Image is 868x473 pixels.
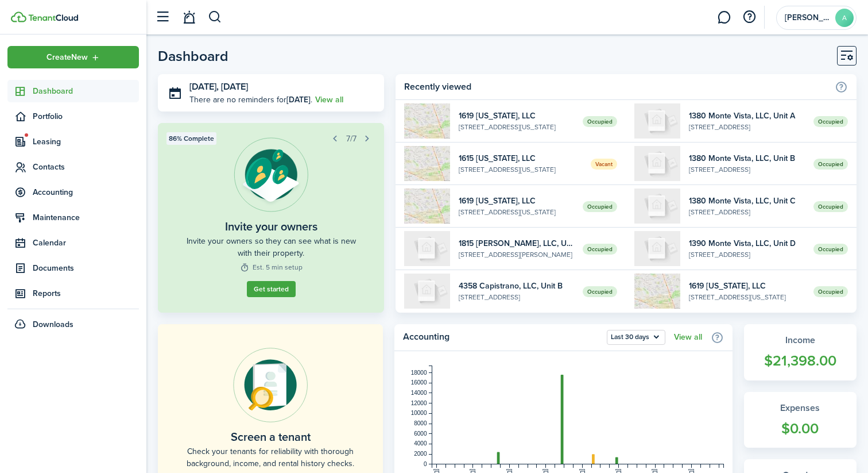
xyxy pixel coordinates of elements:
widget-list-item-title: 1619 [US_STATE], LLC [459,195,575,207]
a: Messaging [713,3,735,32]
span: Contacts [33,161,139,173]
p: There are no reminders for . [189,94,312,106]
button: Get started [247,281,296,297]
img: 1 [404,103,450,139]
h3: [DATE], [DATE] [189,80,375,94]
span: Vacant [591,159,617,170]
span: Occupied [813,286,848,297]
button: Search [208,7,222,27]
span: Calendar [33,237,139,249]
tspan: 2000 [414,451,428,457]
span: Occupied [583,286,617,297]
span: Leasing [33,136,139,148]
button: Customise [837,46,857,66]
widget-list-item-description: [STREET_ADDRESS][US_STATE] [459,207,575,217]
avatar-text: A [835,9,854,27]
button: Open resource center [739,7,759,27]
widget-list-item-title: 1815 [PERSON_NAME], LLC, Unit A [459,237,575,249]
widget-stats-title: Expenses [755,401,845,415]
widget-list-item-description: [STREET_ADDRESS][US_STATE] [459,122,575,132]
tspan: 0 [424,461,427,467]
img: 1 [404,146,450,181]
span: Dashboard [33,85,139,97]
widget-list-item-title: 1615 [US_STATE], LLC [459,152,583,164]
button: Last 30 days [607,330,665,345]
span: Occupied [813,159,848,170]
widget-list-item-title: 1380 Monte Vista, LLC, Unit A [689,110,805,122]
a: Income$21,398.00 [744,324,857,380]
span: Occupied [583,244,617,255]
img: C [634,189,680,224]
button: Open menu [607,330,665,345]
widget-list-item-title: 1390 Monte Vista, LLC, Unit D [689,237,805,249]
button: Next step [359,130,375,147]
tspan: 6000 [414,430,428,437]
widget-list-item-title: 1380 Monte Vista, LLC, Unit B [689,152,805,164]
widget-list-item-description: [STREET_ADDRESS] [459,292,575,302]
header-page-title: Dashboard [158,49,228,63]
img: D [634,231,680,266]
home-widget-title: Accounting [403,330,601,345]
img: 1 [634,274,680,309]
span: Occupied [813,201,848,212]
span: Occupied [813,244,848,255]
widget-stats-count: $0.00 [755,418,845,440]
widget-list-item-description: [STREET_ADDRESS] [689,249,805,260]
widget-list-item-title: 4358 Capistrano, LLC, Unit B [459,280,575,292]
span: Downloads [33,318,73,330]
span: Portfolio [33,110,139,122]
span: Adrian [785,14,831,22]
widget-stats-title: Income [755,333,845,347]
span: Maintenance [33,211,139,224]
tspan: 4000 [414,440,428,447]
tspan: 18000 [411,370,427,376]
img: Owner [234,137,308,212]
widget-list-item-description: [STREET_ADDRESS] [689,164,805,175]
span: Accounting [33,186,139,198]
button: Prev step [327,130,343,147]
home-widget-title: Recently viewed [404,80,829,94]
b: [DATE] [286,94,311,106]
img: A [404,231,450,266]
widget-list-item-title: 1619 [US_STATE], LLC [689,280,805,292]
tspan: 10000 [411,410,427,416]
button: Open sidebar [152,6,173,28]
span: Occupied [813,116,848,127]
span: Documents [33,262,139,274]
tspan: 8000 [414,420,428,426]
img: Online payments [233,348,308,422]
home-placeholder-description: Check your tenants for reliability with thorough background, income, and rental history checks. [184,445,357,470]
img: TenantCloud [11,11,26,22]
widget-list-item-description: [STREET_ADDRESS] [689,207,805,217]
span: 86% Complete [169,133,214,144]
tspan: 14000 [411,390,427,396]
widget-stats-count: $21,398.00 [755,350,845,372]
a: View all [674,333,702,342]
span: Create New [46,53,88,61]
img: 1 [404,189,450,224]
a: Expenses$0.00 [744,392,857,448]
widget-step-time: Est. 5 min setup [240,262,303,272]
img: B [404,274,450,309]
widget-list-item-description: [STREET_ADDRESS] [689,122,805,132]
a: Reports [7,282,139,305]
tspan: 16000 [411,379,427,386]
span: Reports [33,287,139,299]
a: Notifications [178,3,200,32]
widget-step-description: Invite your owners so they can see what is new with their property. [184,235,358,259]
img: TenantCloud [28,14,78,21]
widget-step-title: Invite your owners [225,218,317,235]
widget-list-item-description: [STREET_ADDRESS][US_STATE] [689,292,805,302]
span: Occupied [583,201,617,212]
home-placeholder-title: Screen a tenant [231,428,311,445]
a: Dashboard [7,80,139,102]
widget-list-item-title: 1619 [US_STATE], LLC [459,110,575,122]
a: View all [315,94,343,106]
img: B [634,146,680,181]
span: Occupied [583,116,617,127]
widget-list-item-title: 1380 Monte Vista, LLC, Unit C [689,195,805,207]
span: 7/7 [346,133,356,145]
button: Open menu [7,46,139,68]
widget-list-item-description: [STREET_ADDRESS][US_STATE] [459,164,583,175]
img: A [634,103,680,139]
